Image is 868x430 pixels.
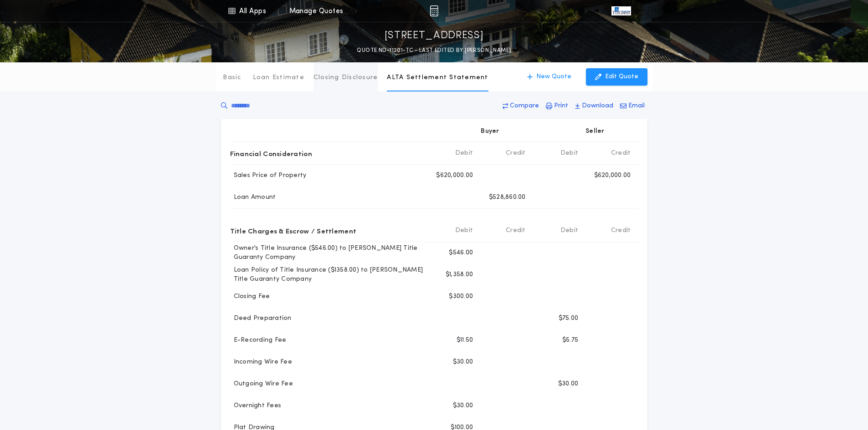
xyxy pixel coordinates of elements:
[558,379,579,389] p: $30.00
[617,98,647,114] button: Email
[506,149,526,158] b: Credit
[489,193,526,202] p: $528,860.00
[455,149,473,158] b: Debit
[230,379,293,389] p: Outgoing Wire Fee
[387,73,488,82] p: ALTA Settlement Statement
[446,270,473,279] p: $1,358.00
[230,223,357,238] p: Title Charges & Escrow / Settlement
[560,226,578,235] b: Debit
[230,266,428,284] p: Loan Policy of Title Insurance ($1358.00) to [PERSON_NAME] Title Guaranty Company
[594,171,631,180] p: $620,000.00
[481,127,499,136] p: Buyer
[582,101,613,111] p: Download
[562,336,578,345] p: $5.75
[586,68,647,86] button: Edit Quote
[457,336,473,345] p: $11.50
[455,226,473,235] b: Debit
[230,401,282,410] p: Overnight Fees
[572,98,616,114] button: Download
[449,248,473,258] p: $546.00
[385,29,484,43] p: [STREET_ADDRESS]
[628,101,645,111] p: Email
[500,98,542,114] button: Compare
[611,226,631,235] b: Credit
[518,68,580,86] button: New Quote
[436,171,473,180] p: $620,000.00
[559,314,579,323] p: $75.00
[554,101,568,111] p: Print
[510,101,539,111] p: Compare
[560,149,578,158] b: Debit
[230,314,292,323] p: Deed Preparation
[230,171,307,180] p: Sales Price of Property
[543,98,571,114] button: Print
[449,292,473,301] p: $300.00
[230,146,312,161] p: Financial Consideration
[230,244,428,262] p: Owner's Title Insurance ($546.00) to [PERSON_NAME] Title Guaranty Company
[253,73,304,82] p: Loan Estimate
[430,5,438,16] img: img
[506,226,526,235] b: Credit
[611,6,631,15] img: vs-icon
[453,401,473,410] p: $30.00
[230,336,287,345] p: E-Recording Fee
[223,73,241,82] p: Basic
[605,72,638,81] p: Edit Quote
[586,127,605,136] p: Seller
[230,193,276,202] p: Loan Amount
[453,358,473,367] p: $30.00
[536,72,571,81] p: New Quote
[230,292,270,301] p: Closing Fee
[357,46,511,55] p: QUOTE ND-11201-TC - LAST EDITED BY [PERSON_NAME]
[313,73,378,82] p: Closing Disclosure
[230,358,292,367] p: Incoming Wire Fee
[611,149,631,158] b: Credit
